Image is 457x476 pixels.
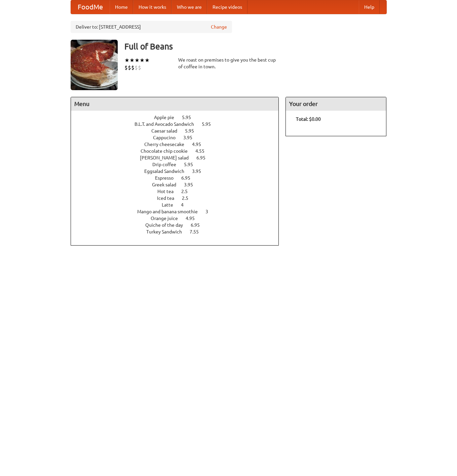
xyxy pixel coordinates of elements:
span: 5.95 [202,121,218,127]
span: Cappucino [153,135,182,140]
a: Help [359,0,380,14]
li: $ [128,64,131,71]
li: ★ [124,57,129,64]
a: Orange juice 4.95 [151,216,207,221]
span: 5.95 [182,115,198,120]
a: Recipe videos [207,0,247,14]
a: Home [110,0,133,14]
span: 5.95 [184,162,200,167]
a: Greek salad 3.95 [152,182,205,187]
li: $ [124,64,128,71]
span: 3.95 [184,182,200,187]
h4: Menu [71,97,279,111]
a: Iced tea 2.5 [157,195,201,201]
span: [PERSON_NAME] salad [140,155,195,160]
b: Total: $0.00 [296,116,321,122]
a: Caesar salad 5.95 [151,128,206,134]
li: $ [131,64,135,71]
span: 6.95 [181,175,197,181]
a: Apple pie 5.95 [154,115,203,120]
span: 4.95 [192,142,208,147]
a: Espresso 6.95 [155,175,203,181]
span: 6.95 [191,222,206,228]
li: $ [135,64,138,71]
div: Deliver to: [STREET_ADDRESS] [71,21,232,33]
span: Mango and banana smoothie [137,209,204,214]
a: FoodMe [71,0,110,14]
span: Eggsalad Sandwich [144,169,191,174]
span: Apple pie [154,115,181,120]
span: Drip coffee [152,162,183,167]
li: ★ [129,57,135,64]
li: ★ [140,57,145,64]
span: Chocolate chip cookie [141,148,194,154]
a: Mango and banana smoothie 3 [137,209,221,214]
span: 6.95 [196,155,212,160]
span: 4.95 [186,216,201,221]
span: 3.95 [183,135,199,140]
span: 2.5 [181,189,194,194]
span: Espresso [155,175,180,181]
span: Iced tea [157,195,181,201]
a: Eggsalad Sandwich 3.95 [144,169,214,174]
li: ★ [135,57,140,64]
span: 5.95 [185,128,201,134]
span: Orange juice [151,216,185,221]
span: 4 [181,202,190,208]
a: Hot tea 2.5 [157,189,200,194]
a: Chocolate chip cookie 4.55 [141,148,217,154]
span: Quiche of the day [145,222,190,228]
span: Caesar salad [151,128,184,134]
img: angular.jpg [71,40,118,90]
a: Drip coffee 5.95 [152,162,205,167]
a: Change [211,24,227,30]
a: Quiche of the day 6.95 [145,222,212,228]
li: $ [138,64,141,71]
span: Hot tea [157,189,180,194]
li: ★ [145,57,150,64]
div: We roast on premises to give you the best cup of coffee in town. [178,57,279,70]
a: Cappucino 3.95 [153,135,205,140]
a: Cherry cheesecake 4.95 [144,142,214,147]
span: Turkey Sandwich [146,229,189,234]
span: 4.55 [195,148,211,154]
a: Latte 4 [162,202,196,208]
a: How it works [133,0,172,14]
span: Cherry cheesecake [144,142,191,147]
h3: Full of Beans [124,40,387,53]
a: [PERSON_NAME] salad 6.95 [140,155,218,160]
a: Who we are [172,0,207,14]
span: Greek salad [152,182,183,187]
a: Turkey Sandwich 7.55 [146,229,211,234]
span: Latte [162,202,180,208]
a: B.L.T. and Avocado Sandwich 5.95 [135,121,223,127]
span: B.L.T. and Avocado Sandwich [135,121,201,127]
h4: Your order [286,97,386,111]
span: 2.5 [182,195,195,201]
span: 3.95 [192,169,208,174]
span: 7.55 [190,229,205,234]
span: 3 [205,209,215,214]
